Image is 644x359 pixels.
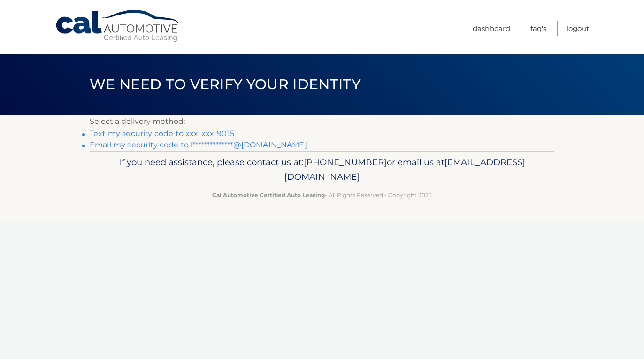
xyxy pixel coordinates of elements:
p: Select a delivery method: [90,115,554,128]
a: Text my security code to xxx-xxx-9015 [90,129,234,138]
span: We need to verify your identity [90,76,360,93]
a: Logout [567,21,589,36]
strong: Cal Automotive Certified Auto Leasing [212,191,325,199]
p: If you need assistance, please contact us at: or email us at [96,155,548,185]
span: [PHONE_NUMBER] [304,157,387,168]
a: FAQ's [530,21,546,36]
a: Dashboard [473,21,510,36]
p: - All Rights Reserved - Copyright 2025 [96,190,548,200]
a: Cal Automotive [55,9,182,43]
